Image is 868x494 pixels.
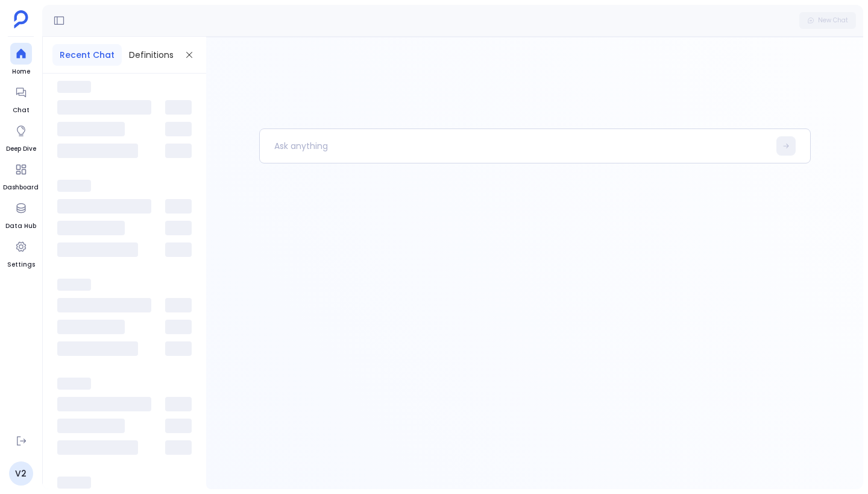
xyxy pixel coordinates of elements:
a: Deep Dive [6,120,36,154]
span: Deep Dive [6,144,36,154]
span: Home [10,67,32,77]
span: Settings [7,260,35,270]
a: Home [10,43,32,77]
a: Data Hub [5,197,36,231]
button: Definitions [122,44,181,66]
button: Recent Chat [52,44,122,66]
img: petavue logo [14,10,28,28]
a: Dashboard [3,159,39,192]
a: Chat [10,81,32,115]
span: Chat [10,106,32,115]
a: V2 [9,461,33,486]
span: Dashboard [3,183,39,192]
a: Settings [7,236,35,270]
span: Data Hub [5,221,36,231]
